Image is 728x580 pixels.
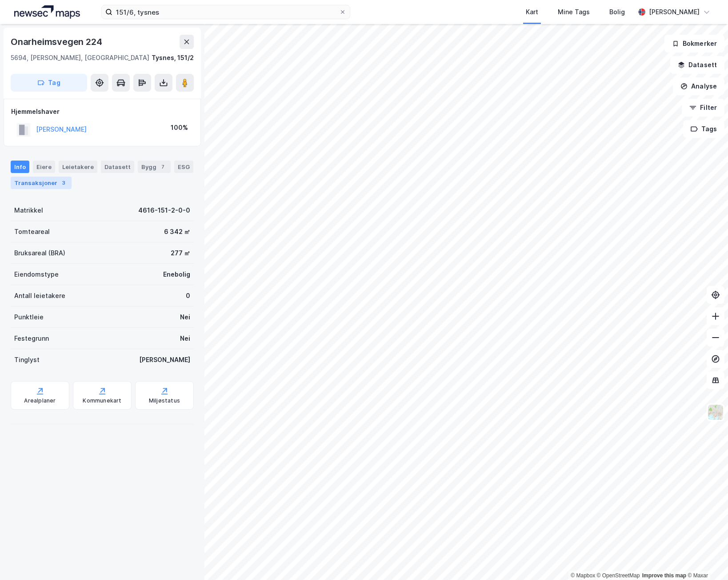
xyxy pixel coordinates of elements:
[180,312,190,322] div: Nei
[11,177,72,189] div: Transaksjoner
[707,404,724,421] img: Z
[33,161,55,173] div: Eiere
[14,290,65,301] div: Antall leietakere
[171,122,188,133] div: 100%
[163,269,190,280] div: Enebolig
[11,161,29,173] div: Info
[642,572,686,579] a: Improve this map
[171,248,190,258] div: 277 ㎡
[14,248,65,258] div: Bruksareal (BRA)
[609,7,625,17] div: Bolig
[149,397,180,404] div: Miljøstatus
[158,162,167,171] div: 7
[14,333,49,344] div: Festegrunn
[670,56,724,74] button: Datasett
[59,178,68,187] div: 3
[138,205,190,216] div: 4616-151-2-0-0
[683,120,724,138] button: Tags
[571,572,595,579] a: Mapbox
[112,5,339,19] input: Søk på adresse, matrikkel, gårdeiere, leietakere eller personer
[11,106,193,117] div: Hjemmelshaver
[180,333,190,344] div: Nei
[14,312,44,322] div: Punktleie
[14,269,59,280] div: Eiendomstype
[558,7,590,17] div: Mine Tags
[139,354,190,365] div: [PERSON_NAME]
[684,537,728,580] div: Kontrollprogram for chat
[11,35,104,49] div: Onarheimsvegen 224
[11,74,87,92] button: Tag
[59,161,97,173] div: Leietakere
[673,77,724,95] button: Analyse
[684,537,728,580] iframe: Chat Widget
[597,572,640,579] a: OpenStreetMap
[664,35,724,52] button: Bokmerker
[649,7,700,17] div: [PERSON_NAME]
[101,161,134,173] div: Datasett
[14,205,43,216] div: Matrikkel
[14,354,40,365] div: Tinglyst
[526,7,538,17] div: Kart
[174,161,193,173] div: ESG
[152,52,194,63] div: Tysnes, 151/2
[186,290,190,301] div: 0
[24,397,56,404] div: Arealplaner
[14,226,50,237] div: Tomteareal
[164,226,190,237] div: 6 342 ㎡
[83,397,121,404] div: Kommunekart
[11,52,149,63] div: 5694, [PERSON_NAME], [GEOGRAPHIC_DATA]
[138,161,171,173] div: Bygg
[14,5,80,19] img: logo.a4113a55bc3d86da70a041830d287a7e.svg
[682,99,724,117] button: Filter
